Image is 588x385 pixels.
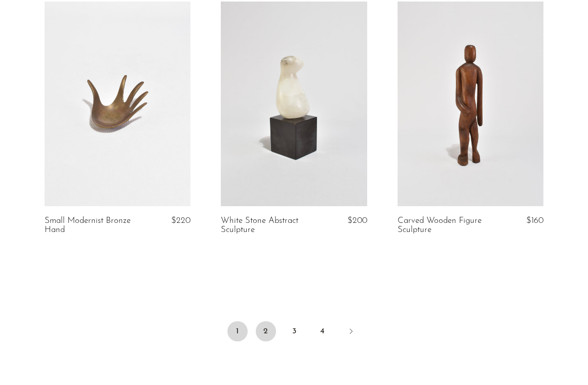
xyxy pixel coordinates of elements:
span: $160 [526,216,543,225]
a: Carved Wooden Figure Sculpture [398,216,494,235]
span: $200 [347,216,367,225]
span: 1 [227,321,248,341]
a: White Stone Abstract Sculpture [221,216,317,235]
a: Small Modernist Bronze Hand [45,216,141,235]
a: Next [341,321,361,343]
a: 3 [284,321,304,341]
span: $220 [171,216,190,225]
a: 2 [256,321,276,341]
a: 4 [312,321,333,341]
